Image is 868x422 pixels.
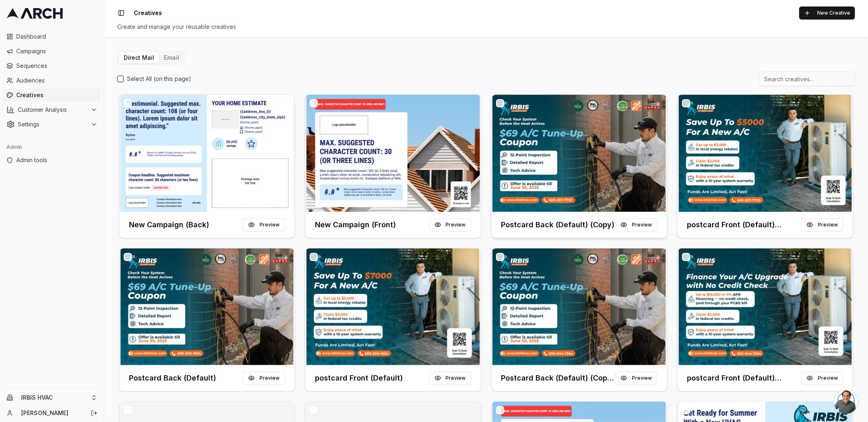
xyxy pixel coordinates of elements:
button: Preview [615,372,657,385]
button: Direct Mail [119,52,159,63]
button: Preview [801,218,843,231]
img: Front creative for Postcard Back (Default) (Copy) [492,95,667,212]
a: [PERSON_NAME] [21,409,82,417]
a: Sequences [3,59,101,72]
img: Front creative for postcard Front (Default) (Copy) (Copy) [678,248,853,365]
a: Audiences [3,74,101,87]
span: Admin tools [16,156,97,164]
span: Creatives [16,91,97,99]
button: Preview [801,372,843,385]
button: Preview [243,372,285,385]
img: Front creative for Postcard Back (Default) [119,248,295,365]
button: IRBIS HVAC [3,391,101,404]
button: Preview [615,218,657,231]
input: Search creatives... [759,72,855,86]
button: Customer Analysis [3,103,101,116]
img: Front creative for postcard Front (Default) (Copy) [678,95,853,212]
div: Admin [3,141,101,154]
span: Audiences [16,76,97,85]
button: New Creative [799,7,855,20]
img: Front creative for Postcard Back (Default) (Copy) (Copy) [492,248,667,365]
span: Sequences [16,62,97,70]
h3: New Campaign (Back) [129,219,209,231]
label: Select All (on this page) [127,75,191,83]
h3: postcard Front (Default) (Copy) [687,219,801,231]
button: Preview [429,218,471,231]
div: Create and manage your reusable creatives [117,23,855,31]
span: Dashboard [16,33,97,41]
span: Creatives [134,9,162,17]
h3: postcard Front (Default) (Copy) (Copy) [687,372,801,384]
a: Admin tools [3,154,101,167]
h3: Postcard Back (Default) (Copy) (Copy) [501,372,615,384]
button: Settings [3,118,101,131]
img: Front creative for New Campaign (Front) [305,95,481,212]
button: Email [159,52,184,63]
span: Campaigns [16,47,97,55]
img: Front creative for New Campaign (Back) [119,95,295,212]
img: Front creative for postcard Front (Default) [305,248,481,365]
a: Dashboard [3,30,101,43]
button: Preview [429,372,471,385]
button: Preview [243,218,285,231]
span: IRBIS HVAC [21,394,87,401]
button: Log out [88,407,100,419]
a: Creatives [3,89,101,102]
span: Settings [18,120,87,128]
h3: postcard Front (Default) [315,372,403,384]
h3: Postcard Back (Default) [129,372,216,384]
h3: Postcard Back (Default) (Copy) [501,219,615,231]
nav: breadcrumb [134,9,162,17]
span: Customer Analysis [18,106,87,114]
a: Campaigns [3,45,101,58]
div: Open chat [834,389,858,414]
h3: New Campaign (Front) [315,219,396,231]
